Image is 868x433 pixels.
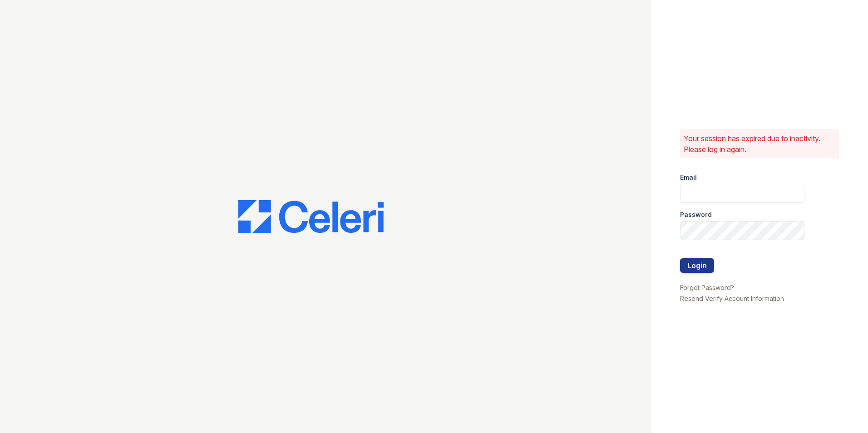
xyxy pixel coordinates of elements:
[680,284,734,291] a: Forgot Password?
[680,258,714,273] button: Login
[680,173,697,182] label: Email
[680,210,712,219] label: Password
[680,295,784,302] a: Resend Verify Account Information
[684,133,835,155] p: Your session has expired due to inactivity. Please log in again.
[238,200,384,233] img: CE_Logo_Blue-a8612792a0a2168367f1c8372b55b34899dd931a85d93a1a3d3e32e68fde9ad4.png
